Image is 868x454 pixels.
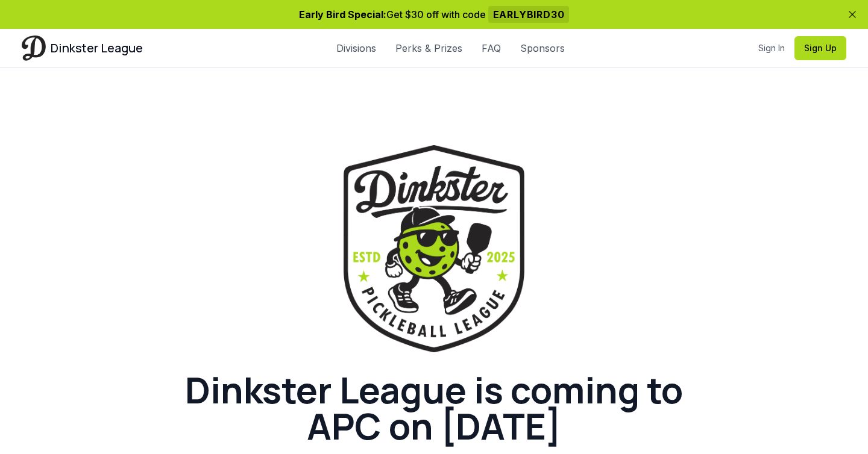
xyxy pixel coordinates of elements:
span: Early Bird Special: [299,8,386,20]
button: Dismiss banner [846,8,858,20]
a: Sponsors [520,41,565,55]
span: EARLYBIRD30 [488,6,570,23]
h1: Dinkster League is coming to APC on [DATE] [145,372,723,444]
a: Sign In [758,42,785,54]
a: Dinkster League [22,36,143,60]
a: Perks & Prizes [395,41,462,55]
p: Get $30 off with code [22,7,846,22]
span: Dinkster League [51,40,143,57]
button: Sign Up [794,36,846,60]
img: Dinkster League [344,145,524,352]
img: Dinkster [22,36,46,60]
a: FAQ [482,41,501,55]
a: Divisions [336,41,376,55]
